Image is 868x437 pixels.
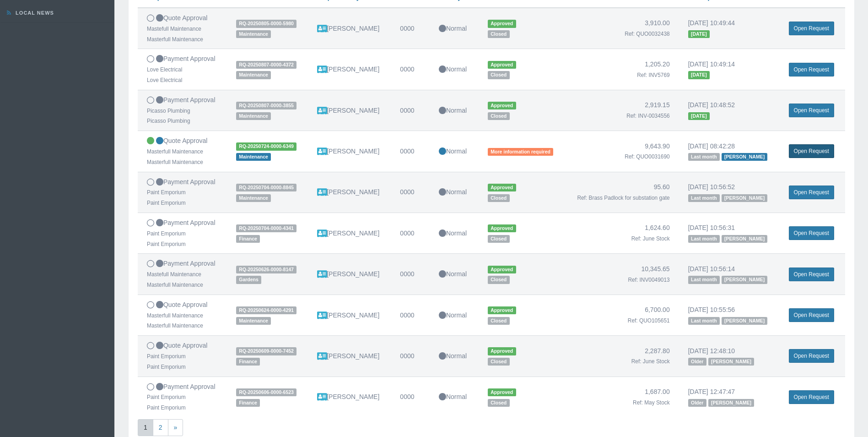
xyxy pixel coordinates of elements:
[708,399,755,407] span: [PERSON_NAME]
[633,399,670,406] small: Ref: May Stock
[308,49,391,90] td: [PERSON_NAME]
[488,235,510,243] span: Closed
[391,49,430,90] td: 0000
[308,254,391,295] td: [PERSON_NAME]
[789,226,834,240] a: Open Request
[236,266,297,273] span: RQ-20250626-0000-8147
[430,377,479,417] td: Normal
[308,295,391,335] td: [PERSON_NAME]
[153,419,168,436] a: 2
[488,266,516,273] span: Approved
[688,276,720,284] span: Last month
[236,235,260,243] span: Finance
[789,268,834,281] a: Open Request
[430,336,479,377] td: Normal
[688,235,720,243] span: Last month
[147,353,186,360] small: Paint Emporium
[138,419,153,436] span: 1
[236,153,271,161] span: Maintenance
[488,148,553,156] span: More information required
[391,172,430,213] td: 0000
[147,322,203,329] small: Masterfull Maintenance
[236,61,297,69] span: RQ-20250807-0000-4372
[789,349,834,363] a: Open Request
[147,404,186,411] small: Paint Emporium
[430,295,479,335] td: Normal
[722,153,768,161] span: [PERSON_NAME]
[138,49,227,90] td: Payment Approval
[147,200,186,206] small: Paint Emporium
[236,317,271,325] span: Maintenance
[430,172,479,213] td: Normal
[430,8,479,49] td: Normal
[138,336,227,377] td: Quote Approval
[147,271,201,278] small: Mastefull Maintenance
[138,377,227,417] td: Payment Approval
[688,317,720,325] span: Last month
[628,317,670,324] small: Ref: QUO105651
[565,90,679,131] td: 2,919.15
[679,90,780,131] td: [DATE] 10:48:52
[147,189,186,196] small: Paint Emporium
[625,153,670,160] small: Ref: QUO0031690
[488,224,516,232] span: Approved
[679,377,780,417] td: [DATE] 12:47:47
[565,295,679,335] td: 6,700.00
[308,172,391,213] td: [PERSON_NAME]
[789,22,834,35] a: Open Request
[391,336,430,377] td: 0000
[488,388,516,396] span: Approved
[147,108,190,114] small: Picasso Plumbing
[391,295,430,335] td: 0000
[488,20,516,27] span: Approved
[236,112,271,120] span: Maintenance
[236,358,260,366] span: Finance
[391,8,430,49] td: 0000
[722,317,768,325] span: [PERSON_NAME]
[565,336,679,377] td: 2,287.80
[308,8,391,49] td: [PERSON_NAME]
[147,394,186,400] small: Paint Emporium
[308,213,391,253] td: [PERSON_NAME]
[688,399,706,407] span: Older
[147,77,182,83] small: Love Electrical
[679,254,780,295] td: [DATE] 10:56:14
[626,113,670,119] small: Ref: INV-0034556
[147,159,203,165] small: Masterfull Maintenance
[628,277,669,283] small: Ref: INV0049013
[488,347,516,355] span: Approved
[688,153,720,161] span: Last month
[708,358,755,366] span: [PERSON_NAME]
[565,49,679,90] td: 1,205.20
[236,224,297,232] span: RQ-20250704-0000-4341
[308,90,391,131] td: [PERSON_NAME]
[789,144,834,158] a: Open Request
[688,30,710,38] span: [DATE]
[147,364,186,370] small: Paint Emporium
[488,30,510,38] span: Closed
[391,377,430,417] td: 0000
[138,172,227,213] td: Payment Approval
[236,276,261,284] span: Gardens
[565,131,679,172] td: 9,643.90
[308,377,391,417] td: [PERSON_NAME]
[138,90,227,131] td: Payment Approval
[789,308,834,322] a: Open Request
[236,347,297,355] span: RQ-20250609-0000-7452
[577,195,669,201] small: Ref: Brass Padlock for substation gate
[488,399,510,407] span: Closed
[147,118,190,124] small: Picasso Plumbing
[688,71,710,79] span: [DATE]
[565,213,679,253] td: 1,624.60
[488,358,510,366] span: Closed
[488,71,510,79] span: Closed
[430,213,479,253] td: Normal
[679,131,780,172] td: [DATE] 08:42:28
[147,241,186,247] small: Paint Emporium
[138,213,227,253] td: Payment Approval
[565,254,679,295] td: 10,345.65
[138,295,227,335] td: Quote Approval
[236,71,271,79] span: Maintenance
[391,213,430,253] td: 0000
[147,312,203,319] small: Masterfull Maintenance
